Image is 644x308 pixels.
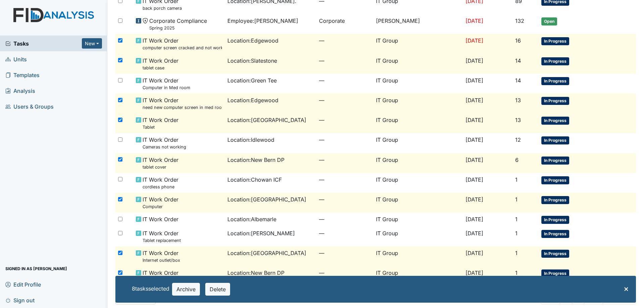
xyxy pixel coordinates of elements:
[319,96,370,104] span: —
[319,215,370,223] span: —
[541,97,569,105] span: In Progress
[5,40,82,48] a: Tasks
[373,14,463,34] td: [PERSON_NAME]
[373,212,463,227] td: IT Group
[227,136,274,144] span: Location : Idlewood
[466,37,483,44] span: [DATE]
[515,37,521,44] span: 16
[227,269,284,277] span: Location : New Bern DP
[319,269,370,277] span: —
[373,133,463,153] td: IT Group
[541,136,569,144] span: In Progress
[319,116,370,124] span: —
[515,57,521,64] span: 14
[227,229,295,237] span: Location : [PERSON_NAME]
[5,279,41,290] span: Edit Profile
[541,269,569,278] span: In Progress
[541,57,569,65] span: In Progress
[227,249,306,257] span: Location : [GEOGRAPHIC_DATA]
[319,57,370,65] span: —
[541,216,569,224] span: In Progress
[373,113,463,133] td: IT Group
[541,37,569,45] span: In Progress
[227,215,276,223] span: Location : Albemarle
[373,153,463,173] td: IT Group
[143,104,222,111] small: need new computer screen in med room broken dont work
[5,101,54,112] span: Users & Groups
[5,70,40,80] span: Templates
[466,57,483,64] span: [DATE]
[515,157,519,163] span: 6
[541,176,569,184] span: In Progress
[143,76,190,91] span: IT Work Order Computer in Med room
[205,283,230,296] button: Delete
[227,116,306,124] span: Location : [GEOGRAPHIC_DATA]
[466,250,483,256] span: [DATE]
[319,176,370,184] span: —
[541,157,569,165] span: In Progress
[541,17,557,25] span: Open
[227,17,298,25] span: Employee : [PERSON_NAME]
[515,176,518,183] span: 1
[373,34,463,54] td: IT Group
[172,283,200,296] button: Archive
[373,74,463,94] td: IT Group
[143,5,182,11] small: back porch camera
[373,94,463,113] td: IT Group
[515,216,518,223] span: 1
[82,38,102,49] button: New
[466,157,483,163] span: [DATE]
[319,37,370,45] span: —
[5,263,67,274] span: Signed in as [PERSON_NAME]
[227,37,278,45] span: Location : Edgewood
[466,97,483,104] span: [DATE]
[624,284,629,293] span: ×
[466,269,483,276] span: [DATE]
[143,45,222,51] small: computer screen cracked and not working need new one
[541,196,569,204] span: In Progress
[227,195,306,203] span: Location : [GEOGRAPHIC_DATA]
[466,17,483,24] span: [DATE]
[515,269,518,276] span: 1
[149,25,207,31] small: Spring 2025
[373,266,463,286] td: IT Group
[5,295,35,305] span: Sign out
[143,164,178,170] small: tablet cover
[143,215,178,223] span: IT Work Order
[541,230,569,238] span: In Progress
[227,156,284,164] span: Location : New Bern DP
[541,117,569,125] span: In Progress
[5,54,27,64] span: Units
[143,96,222,111] span: IT Work Order need new computer screen in med room broken dont work
[143,116,178,130] span: IT Work Order Tablet
[319,249,370,257] span: —
[143,65,178,71] small: tablet case
[373,54,463,74] td: IT Group
[319,17,345,25] span: Corporate
[466,136,483,143] span: [DATE]
[227,96,278,104] span: Location : Edgewood
[515,97,521,104] span: 13
[466,117,483,123] span: [DATE]
[466,196,483,203] span: [DATE]
[515,196,518,203] span: 1
[373,173,463,193] td: IT Group
[319,136,370,144] span: —
[149,17,207,31] span: Corporate Compliance Spring 2025
[143,136,186,150] span: IT Work Order Cameras not working
[541,77,569,85] span: In Progress
[466,216,483,223] span: [DATE]
[143,124,178,130] small: Tablet
[143,229,181,244] span: IT Work Order Tablet replacement
[132,285,169,292] span: 8 task s selected
[143,84,190,91] small: Computer in Med room
[143,195,178,210] span: IT Work Order Computer
[143,156,178,170] span: IT Work Order tablet cover
[515,230,518,237] span: 1
[319,156,370,164] span: —
[373,227,463,246] td: IT Group
[515,117,521,123] span: 13
[515,250,518,256] span: 1
[143,203,178,210] small: Computer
